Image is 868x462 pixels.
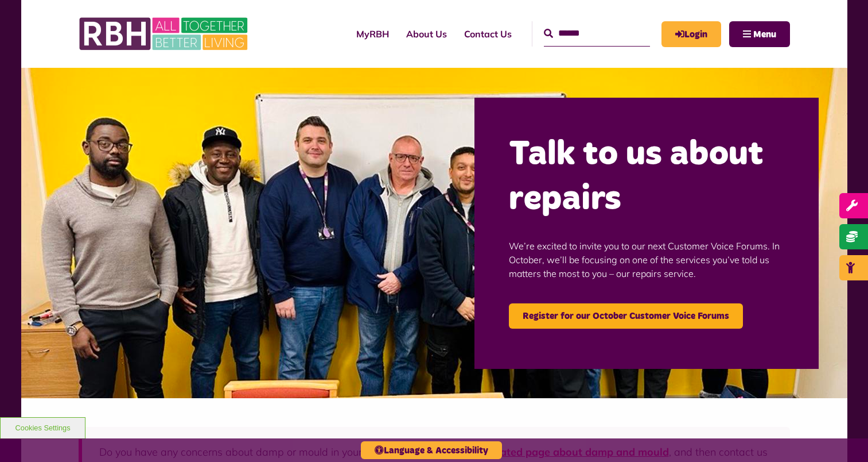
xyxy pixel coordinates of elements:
[729,21,790,47] button: Navigation
[21,68,847,398] img: Group photo of customers and colleagues at the Lighthouse Project
[509,132,784,222] h2: Talk to us about repairs
[348,18,398,49] a: MyRBH
[398,18,456,49] a: About Us
[509,222,784,298] p: We’re excited to invite you to our next Customer Voice Forums. In October, we’ll be focusing on o...
[816,410,868,462] iframe: Netcall Web Assistant for live chat
[753,30,776,39] span: Menu
[79,11,251,56] img: RBH
[661,21,721,47] a: MyRBH
[361,441,502,459] button: Language & Accessibility
[456,18,520,49] a: Contact Us
[509,303,743,329] a: Register for our October Customer Voice Forums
